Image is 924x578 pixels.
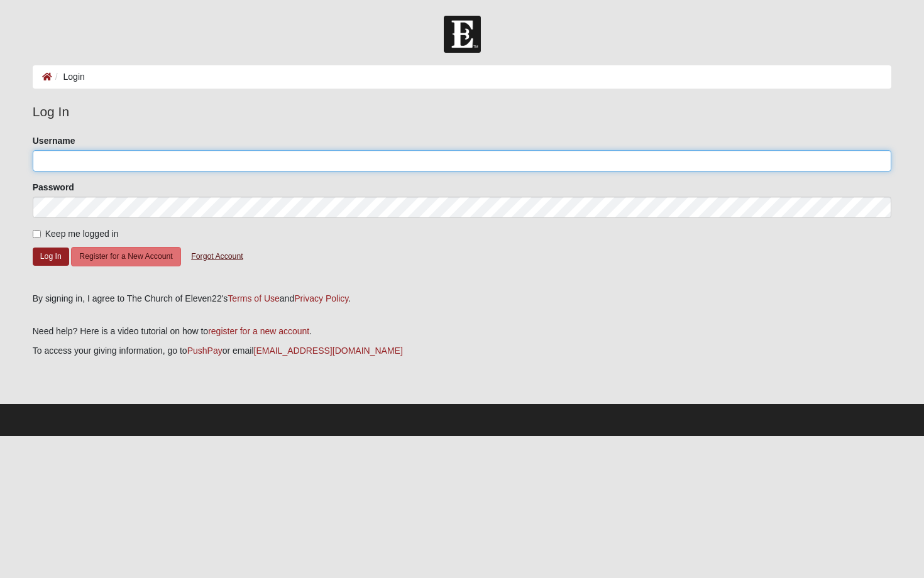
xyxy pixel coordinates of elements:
[254,346,403,356] a: [EMAIL_ADDRESS][DOMAIN_NAME]
[187,346,223,356] a: PushPay
[45,229,119,239] span: Keep me logged in
[444,16,481,53] img: Church of Eleven22 Logo
[33,230,41,238] input: Keep me logged in
[33,292,892,305] div: By signing in, I agree to The Church of Eleven22's and .
[52,70,85,84] li: Login
[33,134,75,147] label: Username
[294,293,348,303] a: Privacy Policy
[33,102,892,122] legend: Log In
[33,344,892,357] p: To access your giving information, go to or email
[33,248,69,266] button: Log In
[33,181,74,194] label: Password
[208,326,309,336] a: register for a new account
[228,293,279,303] a: Terms of Use
[33,325,892,338] p: Need help? Here is a video tutorial on how to .
[183,247,251,266] button: Forgot Account
[71,247,180,266] button: Register for a New Account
